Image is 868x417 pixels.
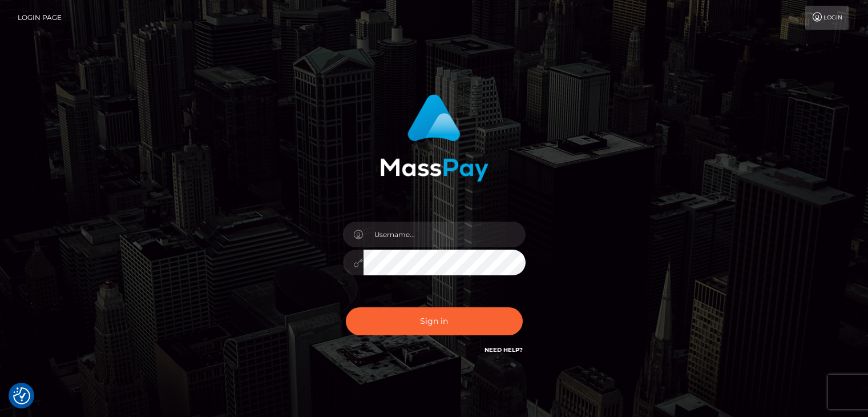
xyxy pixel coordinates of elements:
img: Revisit consent button [13,387,30,404]
input: Username... [364,222,526,247]
a: Login Page [18,6,62,30]
img: MassPay Login [380,94,488,182]
a: Need Help? [485,346,523,354]
button: Sign in [346,307,523,335]
a: Login [805,6,849,30]
button: Consent Preferences [13,387,30,404]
